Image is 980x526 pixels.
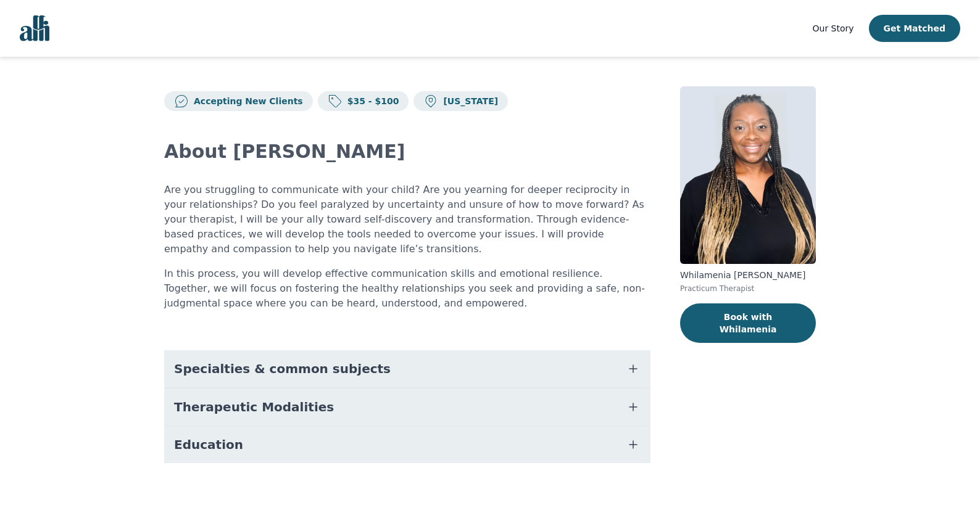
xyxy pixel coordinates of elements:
h2: About [PERSON_NAME] [164,141,650,163]
img: Whilamenia_Moore [680,86,816,264]
img: alli logo [20,15,49,41]
button: Specialties & common subjects [164,350,650,387]
p: Accepting New Clients [189,95,303,107]
a: Our Story [813,21,854,36]
button: Get Matched [869,15,960,42]
p: Are you struggling to communicate with your child? Are you yearning for deeper reciprocity in you... [164,183,650,257]
p: Practicum Therapist [680,284,816,294]
p: $35 - $100 [343,95,399,107]
button: Book with Whilamenia [680,303,816,343]
span: Therapeutic Modalities [174,398,334,416]
button: Therapeutic Modalities [164,388,650,425]
p: In this process, you will develop effective communication skills and emotional resilience. Togeth... [164,266,650,311]
button: Education [164,426,650,463]
span: Education [174,436,243,453]
p: [US_STATE] [438,95,498,107]
span: Our Story [813,23,854,33]
span: Specialties & common subjects [174,360,391,377]
p: Whilamenia [PERSON_NAME] [680,269,816,281]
